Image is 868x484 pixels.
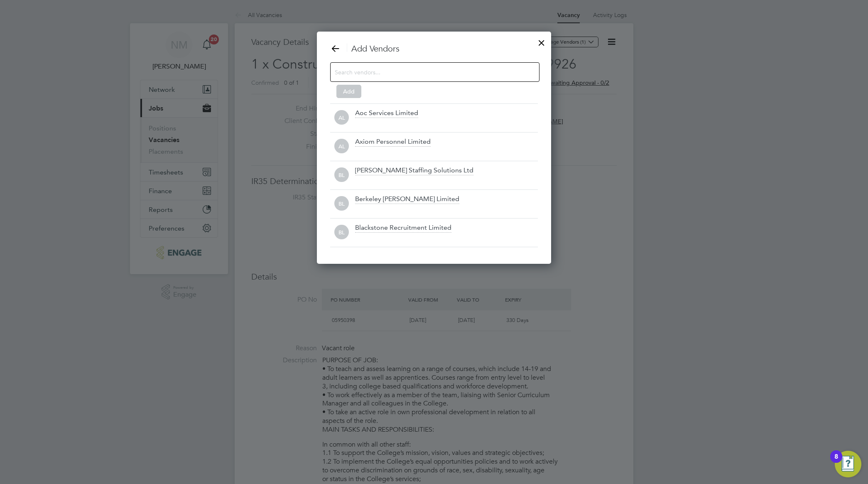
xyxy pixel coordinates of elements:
[334,111,349,125] span: AL
[355,166,473,175] div: [PERSON_NAME] Staffing Solutions Ltd
[835,451,861,477] button: Open Resource Center, 8 new notifications
[834,457,838,467] div: 8
[334,139,349,154] span: AL
[334,197,349,211] span: BL
[355,195,459,204] div: Berkeley [PERSON_NAME] Limited
[355,138,431,147] div: Axiom Personnel Limited
[334,225,349,240] span: BL
[355,109,418,118] div: Aoc Services Limited
[355,224,451,233] div: Blackstone Recruitment Limited
[330,43,538,54] h3: Add Vendors
[335,66,522,77] input: Search vendors...
[334,168,349,182] span: BL
[336,85,361,98] button: Add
